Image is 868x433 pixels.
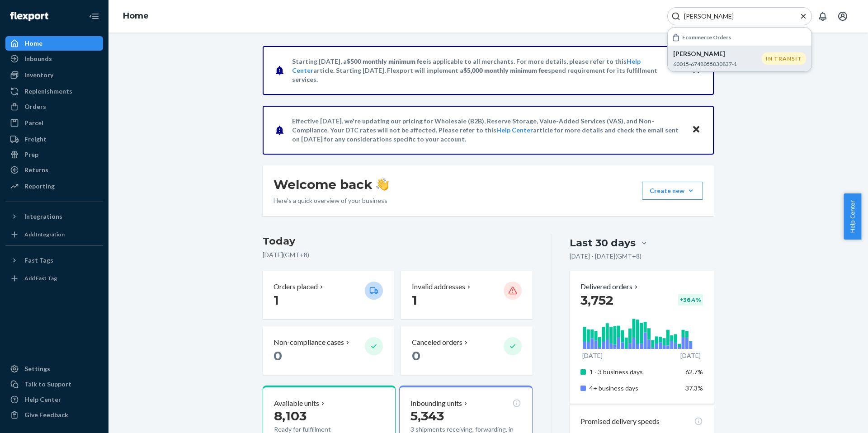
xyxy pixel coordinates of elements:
[401,326,532,375] button: Canceled orders 0
[24,54,52,63] div: Inbounds
[24,231,65,238] div: Add Integration
[24,165,48,174] div: Returns
[24,150,38,159] div: Prep
[274,337,344,348] p: Non-compliance cases
[5,99,103,114] a: Orders
[5,68,103,82] a: Inventory
[5,132,103,146] a: Freight
[123,11,149,21] a: Home
[24,395,61,404] div: Help Center
[570,252,642,261] p: [DATE] - [DATE] ( GMT+8 )
[685,384,703,392] span: 37.3%
[570,236,636,250] div: Last 30 days
[762,52,806,65] div: IN TRANSIT
[496,126,533,134] a: Help Center
[24,118,43,127] div: Parcel
[24,102,46,111] div: Orders
[590,367,679,377] p: 1 - 3 business days
[412,282,465,292] p: Invalid addresses
[412,292,417,308] span: 1
[690,123,702,136] button: Close
[274,408,307,424] span: 8,103
[376,178,389,191] img: hand-wave emoji
[274,282,318,292] p: Orders placed
[814,7,832,25] button: Open notifications
[5,116,103,130] a: Parcel
[24,410,68,419] div: Give Feedback
[673,49,762,58] p: [PERSON_NAME]
[292,117,683,144] p: Effective [DATE], we're updating our pricing for Wholesale (B2B), Reserve Storage, Value-Added Se...
[85,7,103,25] button: Close Navigation
[680,12,792,21] input: Search Input
[274,196,389,205] p: Here’s a quick overview of your business
[5,253,103,268] button: Fast Tags
[799,12,808,21] button: Close Search
[274,348,282,363] span: 0
[263,271,394,319] button: Orders placed 1
[5,84,103,99] a: Replenishments
[347,57,426,65] span: $500 monthly minimum fee
[24,87,72,96] div: Replenishments
[834,7,852,25] button: Open account menu
[412,348,420,363] span: 0
[5,271,103,286] a: Add Fast Tag
[463,66,548,74] span: $5,000 monthly minimum fee
[292,57,683,84] p: Starting [DATE], a is applicable to all merchants. For more details, please refer to this article...
[673,60,762,68] p: 60015-6748055830837-1
[5,163,103,177] a: Returns
[5,179,103,193] a: Reporting
[24,364,50,373] div: Settings
[5,227,103,242] a: Add Integration
[5,209,103,224] button: Integrations
[682,34,731,40] h6: Ecommerce Orders
[24,274,57,282] div: Add Fast Tag
[5,362,103,376] a: Settings
[5,36,103,51] a: Home
[116,3,156,29] ol: breadcrumbs
[401,271,532,319] button: Invalid addresses 1
[24,71,53,80] div: Inventory
[580,416,660,427] p: Promised delivery speeds
[24,182,55,191] div: Reporting
[642,182,703,200] button: Create new
[24,135,47,144] div: Freight
[5,52,103,66] a: Inbounds
[412,337,462,348] p: Canceled orders
[263,326,394,375] button: Non-compliance cases 0
[274,292,279,308] span: 1
[678,294,703,306] div: + 36.4 %
[590,384,679,393] p: 4+ business days
[410,398,462,409] p: Inbounding units
[5,408,103,422] button: Give Feedback
[24,256,53,265] div: Fast Tags
[580,292,613,308] span: 3,752
[580,282,640,292] button: Delivered orders
[24,39,42,48] div: Home
[5,147,103,162] a: Prep
[10,12,48,21] img: Flexport logo
[685,368,703,376] span: 62.7%
[844,193,861,240] button: Help Center
[5,392,103,407] a: Help Center
[263,234,533,249] h3: Today
[582,351,603,360] p: [DATE]
[24,212,62,221] div: Integrations
[671,12,680,21] svg: Search Icon
[24,380,71,389] div: Talk to Support
[410,408,444,424] span: 5,343
[263,250,533,259] p: [DATE] ( GMT+8 )
[274,398,319,409] p: Available units
[5,377,103,391] a: Talk to Support
[680,351,701,360] p: [DATE]
[274,176,389,193] h1: Welcome back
